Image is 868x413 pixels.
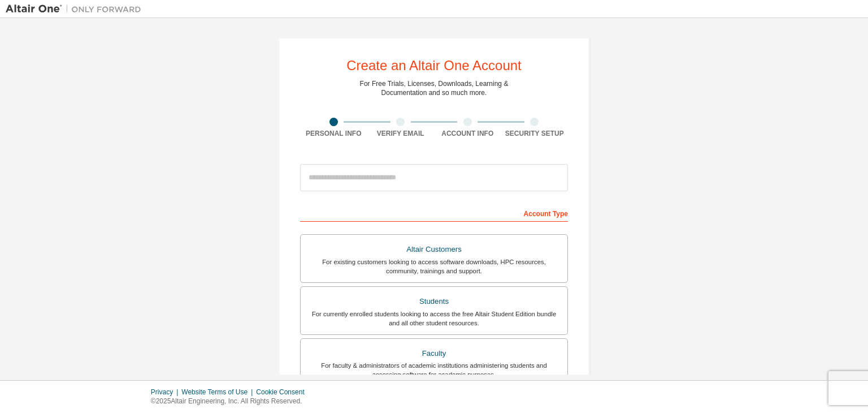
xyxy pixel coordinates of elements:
[151,397,311,406] p: © 2025 Altair Engineering, Inc. All Rights Reserved.
[181,388,256,397] div: Website Terms of Use
[367,129,435,138] div: Verify Email
[307,346,561,362] div: Faculty
[307,242,561,257] div: Altair Customers
[360,79,509,97] div: For Free Trials, Licenses, Downloads, Learning & Documentation and so much more.
[300,129,367,138] div: Personal Info
[346,59,522,72] div: Create an Altair One Account
[307,309,561,328] div: For currently enrolled students looking to access the free Altair Student Edition bundle and all ...
[307,294,561,309] div: Students
[434,129,501,138] div: Account Info
[256,388,311,397] div: Cookie Consent
[307,361,561,379] div: For faculty & administrators of academic institutions administering students and accessing softwa...
[300,204,568,222] div: Account Type
[307,257,561,276] div: For existing customers looking to access software downloads, HPC resources, community, trainings ...
[6,3,147,15] img: Altair One
[151,388,181,397] div: Privacy
[501,129,568,138] div: Security Setup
